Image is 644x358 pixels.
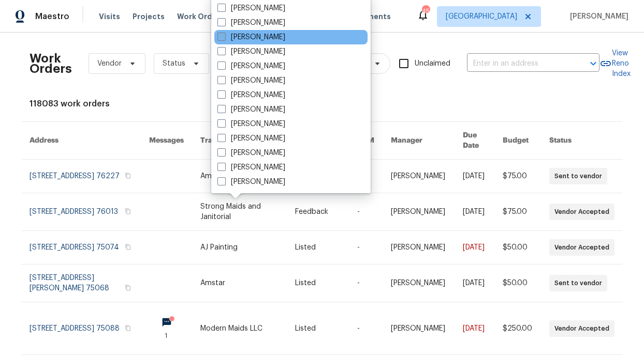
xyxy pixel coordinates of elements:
[217,148,285,158] label: [PERSON_NAME]
[123,283,133,292] button: Copy Address
[287,302,349,355] td: Listed
[467,56,570,72] input: Enter in an address
[192,193,287,231] td: Strong Maids and Janitorial
[566,11,628,22] span: [PERSON_NAME]
[494,122,541,160] th: Budget
[446,11,517,22] span: [GEOGRAPHIC_DATA]
[422,6,429,17] div: 45
[383,122,455,160] th: Manager
[192,264,287,302] td: Amstar
[21,122,141,160] th: Address
[123,171,133,180] button: Copy Address
[455,122,494,160] th: Due Date
[415,58,450,69] span: Unclaimed
[383,160,455,193] td: [PERSON_NAME]
[217,162,285,173] label: [PERSON_NAME]
[217,3,285,13] label: [PERSON_NAME]
[192,231,287,264] td: AJ Painting
[599,48,631,79] a: View Reno Index
[383,264,455,302] td: [PERSON_NAME]
[287,193,349,231] td: Feedback
[97,58,122,69] span: Vendor
[123,323,133,333] button: Copy Address
[133,11,165,22] span: Projects
[217,119,285,129] label: [PERSON_NAME]
[217,18,285,28] label: [PERSON_NAME]
[586,56,601,71] button: Open
[192,160,287,193] td: Amstar
[217,177,285,187] label: [PERSON_NAME]
[217,90,285,100] label: [PERSON_NAME]
[99,11,120,22] span: Visits
[192,122,287,160] th: Trade Partner
[192,302,287,355] td: Modern Maids LLC
[30,99,614,109] div: 118083 work orders
[141,122,192,160] th: Messages
[35,11,69,22] span: Maestro
[349,264,383,302] td: -
[177,11,224,22] span: Work Orders
[217,75,285,86] label: [PERSON_NAME]
[123,242,133,252] button: Copy Address
[383,193,455,231] td: [PERSON_NAME]
[287,264,349,302] td: Listed
[217,61,285,71] label: [PERSON_NAME]
[217,32,285,42] label: [PERSON_NAME]
[217,104,285,115] label: [PERSON_NAME]
[349,302,383,355] td: -
[383,231,455,264] td: [PERSON_NAME]
[287,231,349,264] td: Listed
[541,122,623,160] th: Status
[383,302,455,355] td: [PERSON_NAME]
[217,133,285,144] label: [PERSON_NAME]
[30,53,72,74] h2: Work Orders
[349,231,383,264] td: -
[217,46,285,57] label: [PERSON_NAME]
[349,193,383,231] td: -
[123,207,133,216] button: Copy Address
[163,58,185,69] span: Status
